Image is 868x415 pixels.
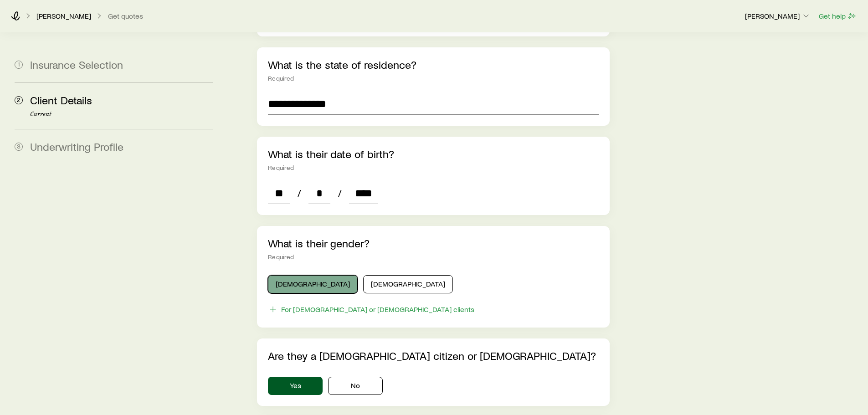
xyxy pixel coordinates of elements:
button: [PERSON_NAME] [745,11,811,22]
p: What is the state of residence? [268,58,598,71]
p: Current [30,111,213,118]
span: 2 [15,96,23,104]
div: For [DEMOGRAPHIC_DATA] or [DEMOGRAPHIC_DATA] clients [281,305,474,314]
button: [DEMOGRAPHIC_DATA] [363,275,453,293]
p: [PERSON_NAME] [745,11,811,20]
p: Are they a [DEMOGRAPHIC_DATA] citizen or [DEMOGRAPHIC_DATA]? [268,349,598,362]
div: Required [268,164,598,171]
span: Insurance Selection [30,58,123,71]
button: No [328,377,383,395]
button: Yes [268,377,323,395]
button: Get help [818,11,857,21]
span: / [334,187,345,200]
span: Client Details [30,93,92,107]
span: 1 [15,61,23,69]
button: [DEMOGRAPHIC_DATA] [268,275,358,293]
span: 3 [15,143,23,151]
p: What is their gender? [268,237,598,250]
span: Underwriting Profile [30,140,123,153]
p: [PERSON_NAME] [36,11,91,20]
button: For [DEMOGRAPHIC_DATA] or [DEMOGRAPHIC_DATA] clients [268,304,475,315]
div: Required [268,75,598,82]
span: / [293,187,305,200]
p: What is their date of birth? [268,148,598,160]
div: Required [268,253,598,261]
button: Get quotes [108,12,144,20]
